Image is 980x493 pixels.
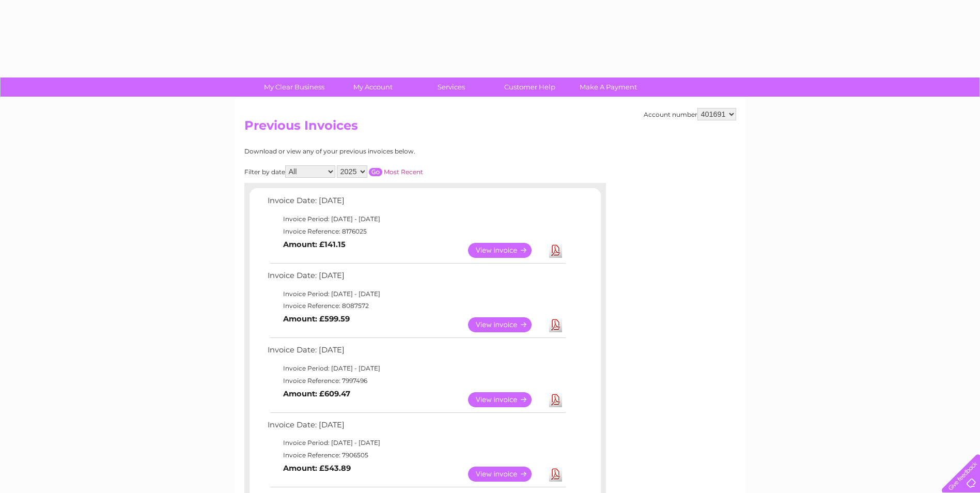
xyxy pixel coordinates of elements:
[265,300,567,312] td: Invoice Reference: 8087572
[566,78,651,97] a: Make A Payment
[549,243,562,258] a: Download
[283,389,350,398] b: Amount: £609.47
[468,467,544,482] a: View
[265,343,567,362] td: Invoice Date: [DATE]
[549,467,562,482] a: Download
[283,240,346,249] b: Amount: £141.15
[468,392,544,407] a: View
[549,317,562,332] a: Download
[330,78,415,97] a: My Account
[265,269,567,288] td: Invoice Date: [DATE]
[265,362,567,375] td: Invoice Period: [DATE] - [DATE]
[468,243,544,258] a: View
[265,418,567,437] td: Invoice Date: [DATE]
[265,437,567,449] td: Invoice Period: [DATE] - [DATE]
[384,168,423,176] a: Most Recent
[265,213,567,225] td: Invoice Period: [DATE] - [DATE]
[265,375,567,387] td: Invoice Reference: 7997496
[644,108,736,120] div: Account number
[244,148,516,155] div: Download or view any of your previous invoices below.
[549,392,562,407] a: Download
[252,78,337,97] a: My Clear Business
[265,288,567,300] td: Invoice Period: [DATE] - [DATE]
[244,118,736,138] h2: Previous Invoices
[283,464,351,473] b: Amount: £543.89
[265,225,567,238] td: Invoice Reference: 8176025
[244,165,516,178] div: Filter by date
[468,317,544,332] a: View
[265,449,567,461] td: Invoice Reference: 7906505
[283,314,350,323] b: Amount: £599.59
[409,78,494,97] a: Services
[487,78,572,97] a: Customer Help
[265,194,567,213] td: Invoice Date: [DATE]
